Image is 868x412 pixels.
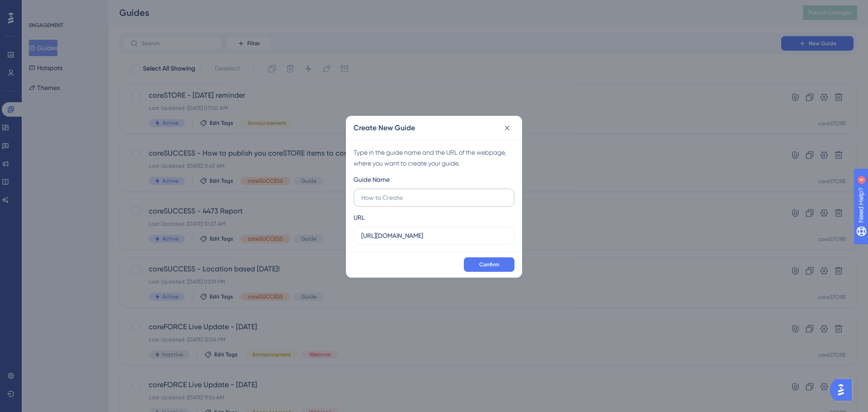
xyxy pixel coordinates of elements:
[354,174,390,185] div: Guide Name
[354,123,415,133] h2: Create New Guide
[361,193,507,203] input: How to Create
[479,261,499,268] span: Confirm
[354,147,514,169] div: Type in the guide name and the URL of the webpage, where you want to create your guide.
[21,2,57,13] span: Need Help?
[361,231,507,241] input: https://www.example.com
[830,376,857,403] iframe: UserGuiding AI Assistant Launcher
[63,5,66,12] div: 4
[354,212,365,223] div: URL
